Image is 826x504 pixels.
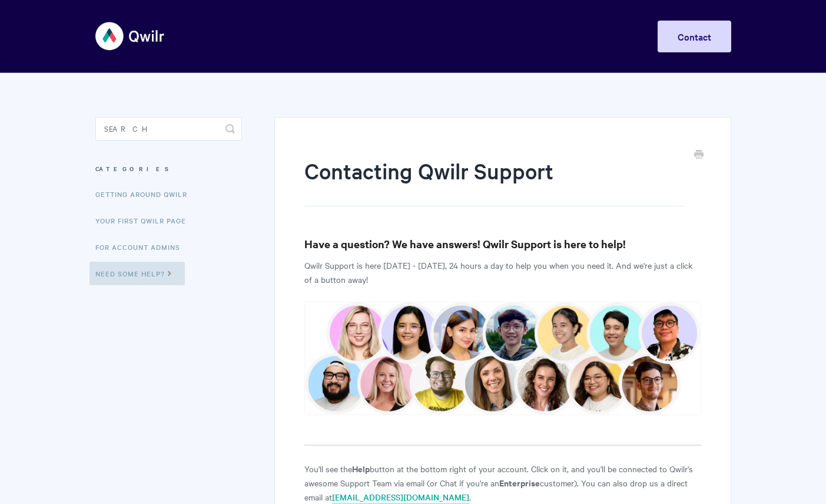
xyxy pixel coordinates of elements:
[352,462,370,475] b: Help
[95,14,165,58] img: Qwilr Help Center
[658,21,731,52] a: Contact
[95,117,242,141] input: Search
[95,235,189,259] a: For Account Admins
[694,149,704,162] a: Print this Article
[499,476,540,489] b: Enterprise
[95,209,195,232] a: Your First Qwilr Page
[95,158,242,179] h3: Categories
[304,302,701,415] img: file-sbiJv63vfu.png
[304,156,683,206] h1: Contacting Qwilr Support
[95,182,196,206] a: Getting Around Qwilr
[304,236,626,251] strong: Have a question? We have answers! Qwilr Support is here to help!
[304,258,701,286] p: Qwilr Support is here [DATE] - [DATE], 24 hours a day to help you when you need it. And we're jus...
[304,462,701,504] p: You'll see the button at the bottom right of your account. Click on it, and you'll be connected t...
[89,262,185,285] a: Need Some Help?
[332,491,469,504] a: [EMAIL_ADDRESS][DOMAIN_NAME]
